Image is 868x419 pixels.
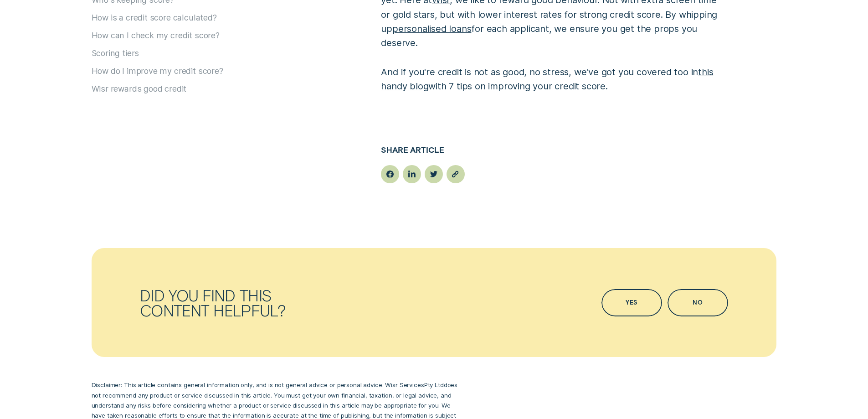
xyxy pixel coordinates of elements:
span: Ltd [435,381,444,388]
button: How is a credit score calculated? [92,13,217,23]
button: No [668,289,728,316]
button: linkedin [403,165,421,183]
button: Wisr rewards good credit [92,83,187,93]
p: And if you're credit is not as good, no stress, we've got you covered too in with 7 tips on impro... [381,65,719,93]
div: Did you find this content helpful? [140,288,317,318]
button: twitter [425,165,443,183]
button: Yes [601,289,662,316]
h5: Share article [381,145,719,166]
span: P T Y [424,381,433,388]
span: Pty [424,381,433,388]
button: Scoring tiers [92,48,139,58]
button: How can I check my credit score? [92,31,220,41]
span: L T D [435,381,444,388]
button: Copy URL: null [447,165,465,183]
button: facebook [381,165,399,183]
a: personalised loans [392,23,471,34]
button: How do I improve my credit score? [92,66,223,76]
